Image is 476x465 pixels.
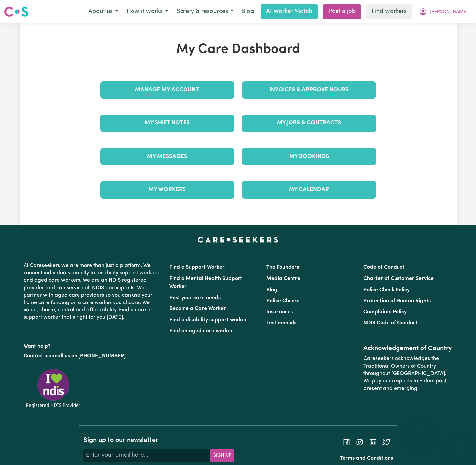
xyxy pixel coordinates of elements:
[242,81,376,99] a: Invoices & Approve Hours
[83,436,234,444] h2: Sign up to our newsletter
[100,115,234,132] a: My Shift Notes
[415,5,472,19] button: My Account
[266,287,277,293] a: Blog
[4,6,28,18] img: Careseekers logo
[430,8,468,16] span: [PERSON_NAME]
[369,439,377,444] a: Follow Careseekers on LinkedIn
[450,439,471,460] iframe: Button to launch messaging window
[363,265,404,270] a: Code of Conduct
[363,298,431,303] a: Protection of Human Rights
[242,181,376,198] a: My Calendar
[169,295,221,301] a: Post your care needs
[24,340,161,350] p: Want help?
[169,276,242,289] a: Find a Mental Health Support Worker
[169,306,226,311] a: Become a Care Worker
[169,317,247,323] a: Find a disability support worker
[343,439,350,444] a: Follow Careseekers on Facebook
[169,328,233,334] a: Find an aged care worker
[340,456,393,461] a: Terms and Conditions
[238,4,258,19] a: Blog
[266,298,299,303] a: Police Checks
[363,320,418,326] a: NDIS Code of Conduct
[4,4,28,19] a: Careseekers logo
[363,287,410,293] a: Police Check Policy
[24,259,161,324] p: At Careseekers we are more than just a platform. We connect individuals directly to disability su...
[242,115,376,132] a: My Jobs & Contracts
[356,439,364,444] a: Follow Careseekers on Instagram
[24,350,161,362] p: or
[55,353,126,359] a: call us on [PHONE_NUMBER]
[414,423,427,436] iframe: Close message
[100,81,234,99] a: Manage My Account
[198,237,278,242] a: Careseekers home page
[172,5,238,19] button: Safety & resources
[261,4,318,19] a: AI Worker Match
[266,276,300,281] a: Media Centre
[122,5,172,19] button: How it works
[210,449,234,461] button: Subscribe
[363,309,407,315] a: Complaints Policy
[96,42,380,58] h1: My Care Dashboard
[266,320,296,326] a: Testimonials
[24,368,83,409] img: Registered NDIS provider
[363,345,452,352] h2: Acknowledgement of Country
[266,309,293,315] a: Insurances
[100,148,234,165] a: My Messages
[266,265,299,270] a: The Founders
[24,353,50,359] a: Contact us
[83,449,211,461] input: Enter your email here...
[363,276,434,281] a: Charter of Customer Service
[84,5,122,19] button: About us
[323,4,361,19] a: Post a job
[169,265,225,270] a: Find a Support Worker
[382,439,390,444] a: Follow Careseekers on Twitter
[100,181,234,198] a: My Workers
[366,4,412,19] a: Find workers
[363,352,452,395] p: Careseekers acknowledges the Traditional Owners of Country throughout [GEOGRAPHIC_DATA]. We pay o...
[242,148,376,165] a: My Bookings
